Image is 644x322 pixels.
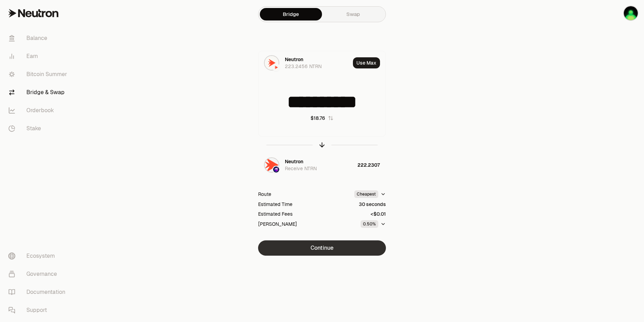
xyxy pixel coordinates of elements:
img: Neutron Logo [273,64,279,71]
div: 222.2307 [357,153,386,177]
a: Governance [3,265,75,283]
button: Cheapest [354,190,386,198]
img: NTRN Logo [265,158,279,172]
div: Route [258,191,271,198]
img: NTRN Logo [265,56,279,70]
img: Osmosis Logo [273,166,279,173]
a: Bitcoin Summer [3,65,75,83]
div: NTRN LogoOsmosis LogoNeutronReceive NTRN [258,153,355,177]
button: NTRN LogoOsmosis LogoNeutronReceive NTRN222.2307 [258,153,386,177]
div: 0.50% [361,220,378,228]
a: Orderbook [3,101,75,119]
div: <$0.01 [371,210,386,217]
div: Estimated Time [258,201,292,208]
div: 30 seconds [359,201,386,208]
button: $18.76 [311,115,333,122]
a: Stake [3,119,75,138]
a: Bridge [260,8,322,20]
a: Ecosystem [3,247,75,265]
div: Cheapest [354,190,378,198]
div: 223.2456 NTRN [285,63,322,70]
div: $18.76 [311,115,325,122]
a: Balance [3,29,75,47]
div: Receive NTRN [285,165,317,172]
a: Documentation [3,283,75,301]
a: Earn [3,47,75,65]
div: [PERSON_NAME] [258,221,297,228]
button: Continue [258,240,386,256]
a: Bridge & Swap [3,83,75,101]
div: Estimated Fees [258,210,292,217]
div: Neutron [285,56,303,63]
button: 0.50% [361,220,386,228]
img: K1 [624,6,638,20]
button: Use Max [353,57,380,68]
a: Support [3,301,75,319]
div: Neutron [285,158,303,165]
a: Swap [322,8,384,20]
div: NTRN LogoNeutron LogoNeutron223.2456 NTRN [258,51,350,75]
